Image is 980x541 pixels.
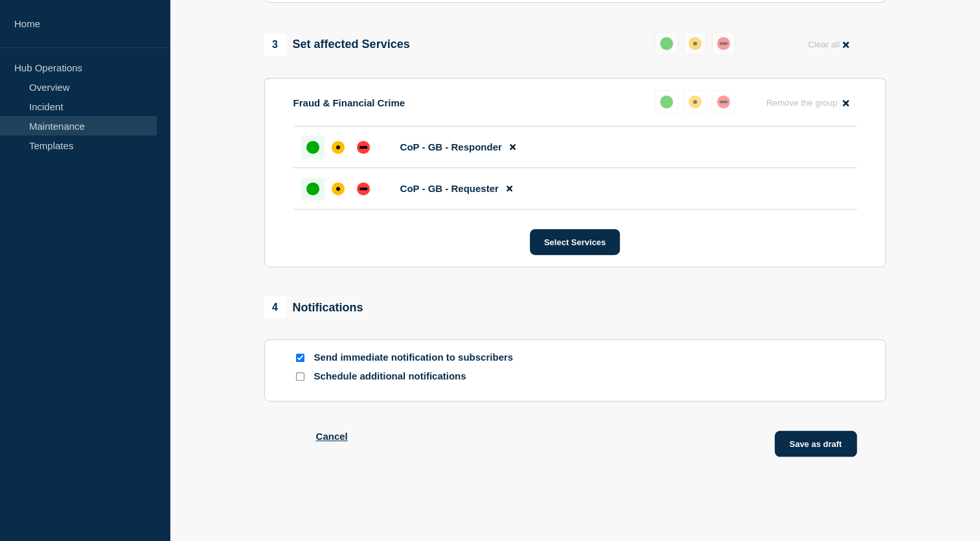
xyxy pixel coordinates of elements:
button: up [655,32,678,55]
button: Save as draft [775,431,857,457]
p: Send immediate notification to subscribers [314,352,521,364]
p: Schedule additional notifications [314,370,521,383]
div: down [717,37,730,50]
div: affected [689,95,701,108]
span: 4 [264,296,286,319]
div: Notifications [264,296,363,319]
button: Clear all [800,32,856,57]
div: up [306,182,319,195]
div: Set affected Services [264,34,410,56]
span: Remove the group [766,98,838,108]
span: CoP - GB - Responder [400,141,502,152]
span: CoP - GB - Requester [400,183,499,194]
div: up [660,95,673,108]
span: 3 [264,34,286,56]
div: up [660,37,673,50]
p: Fraud & Financial Crime [293,97,405,108]
button: up [655,90,678,114]
button: Remove the group [758,90,857,115]
div: down [717,95,730,108]
div: up [306,141,319,154]
button: down [712,90,735,114]
button: affected [683,32,707,55]
input: Schedule additional notifications [296,372,304,381]
div: down [357,141,370,154]
div: affected [332,182,345,195]
button: Select Services [530,229,620,255]
button: down [712,32,735,55]
div: affected [332,141,345,154]
div: down [357,182,370,195]
div: affected [689,37,701,50]
input: Send immediate notification to subscribers [296,354,304,362]
button: Cancel [316,431,348,442]
button: affected [683,90,707,114]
